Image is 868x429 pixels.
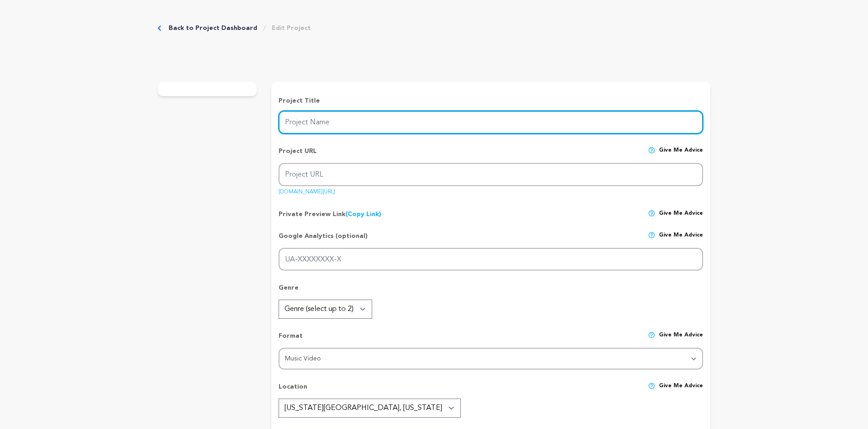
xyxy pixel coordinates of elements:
[659,331,703,348] span: Give me advice
[648,331,655,339] img: help-circle.svg
[279,96,703,105] p: Project Title
[345,211,381,217] a: (Copy Link)
[169,24,257,33] a: Back to Project Dashboard
[659,210,703,219] span: Give me advice
[648,382,655,390] img: help-circle.svg
[279,248,703,271] input: UA-XXXXXXXX-X
[158,24,311,33] div: Breadcrumb
[648,147,655,154] img: help-circle.svg
[648,232,655,239] img: help-circle.svg
[659,232,703,248] span: Give me advice
[279,232,368,248] p: Google Analytics (optional)
[659,382,703,399] span: Give me advice
[279,111,703,134] input: Project Name
[648,210,655,217] img: help-circle.svg
[279,186,335,195] a: [DOMAIN_NAME][URL]
[279,147,317,163] p: Project URL
[279,331,303,348] p: Format
[279,382,307,399] p: Location
[659,147,703,163] span: Give me advice
[279,283,703,300] p: Genre
[279,163,703,186] input: Project URL
[279,210,381,219] p: Private Preview Link
[272,24,311,33] a: Edit Project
